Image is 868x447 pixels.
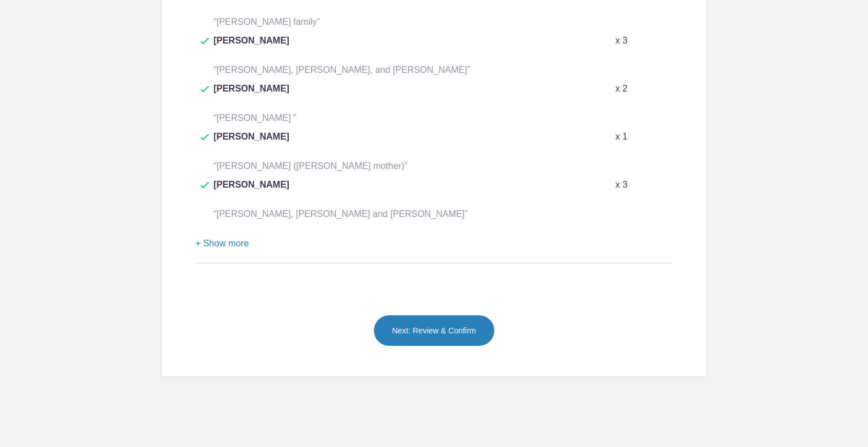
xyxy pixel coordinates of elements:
button: Next: Review & Confirm [374,315,495,346]
img: Check dark green [201,134,209,141]
span: [PERSON_NAME] [214,82,289,109]
p: x 3 [615,34,627,47]
span: “[PERSON_NAME] ([PERSON_NAME] mother)” [214,161,407,171]
span: [PERSON_NAME] [214,178,289,205]
img: Check dark green [201,86,209,93]
img: Check dark green [201,38,209,45]
span: [PERSON_NAME] [214,34,289,61]
p: x 2 [615,82,627,96]
button: + Show more [196,226,249,262]
p: x 1 [615,130,627,144]
span: “[PERSON_NAME] family” [214,17,320,27]
span: “[PERSON_NAME], [PERSON_NAME] and [PERSON_NAME]” [214,209,468,219]
p: x 3 [615,178,627,192]
img: Check dark green [201,182,209,189]
span: “[PERSON_NAME], [PERSON_NAME], and [PERSON_NAME]” [214,65,470,75]
span: [PERSON_NAME] [214,130,289,157]
span: “[PERSON_NAME] ” [214,113,297,123]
